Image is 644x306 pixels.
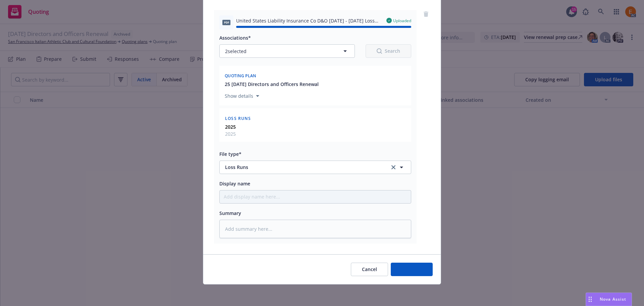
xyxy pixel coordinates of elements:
[402,266,422,272] span: Add files
[222,20,230,25] span: pdf
[225,81,319,88] button: 25 [DATE] Directors and Officers Renewal
[219,44,355,58] button: 2selected
[219,161,411,174] button: Loss Runsclear selection
[225,48,247,55] span: 2 selected
[225,116,251,121] span: Loss Runs
[389,163,397,171] a: clear selection
[393,18,411,24] span: Uploaded
[225,164,380,171] span: Loss Runs
[362,266,377,272] span: Cancel
[391,263,433,276] button: Add files
[219,151,241,157] span: File type*
[422,10,430,18] a: remove
[586,293,594,306] div: Drag to move
[219,180,250,187] span: Display name
[225,130,236,137] span: 2025
[351,263,388,276] button: Cancel
[219,35,251,41] span: Associations*
[225,73,256,79] span: Quoting plan
[586,293,632,306] button: Nova Assist
[222,92,262,100] button: Show details
[219,210,241,216] span: Summary
[236,17,381,24] span: United States Liability Insurance Co D&O [DATE] - [DATE] Loss Runs - Valued [DATE].pdf
[220,190,411,203] input: Add display name here...
[225,124,236,130] strong: 2025
[600,296,626,302] span: Nova Assist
